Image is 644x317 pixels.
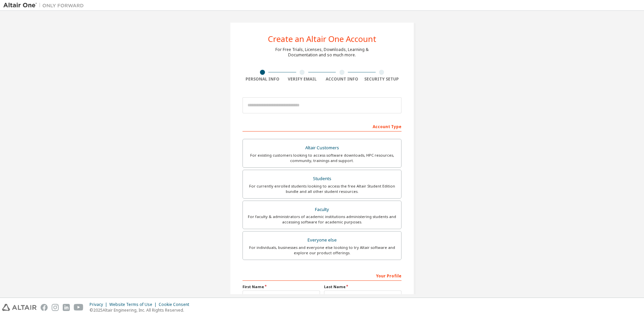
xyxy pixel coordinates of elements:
[243,121,401,131] div: Account Type
[159,302,193,307] div: Cookie Consent
[3,2,87,9] img: Altair One
[247,174,397,183] div: Students
[243,270,401,281] div: Your Profile
[52,304,59,311] img: instagram.svg
[247,235,397,245] div: Everyone else
[41,304,48,311] img: facebook.svg
[247,205,397,214] div: Faculty
[63,304,70,311] img: linkedin.svg
[109,302,159,307] div: Website Terms of Use
[243,284,320,289] label: First Name
[247,153,397,163] div: For existing customers looking to access software downloads, HPC resources, community, trainings ...
[2,304,37,311] img: altair_logo.svg
[322,76,362,82] div: Account Info
[74,304,84,311] img: youtube.svg
[275,47,369,58] div: For Free Trials, Licenses, Downloads, Learning & Documentation and so much more.
[247,183,397,194] div: For currently enrolled students looking to access the free Altair Student Edition bundle and all ...
[282,76,322,82] div: Verify Email
[90,302,109,307] div: Privacy
[247,143,397,153] div: Altair Customers
[362,76,402,82] div: Security Setup
[243,76,282,82] div: Personal Info
[90,307,193,313] p: © 2025 Altair Engineering, Inc. All Rights Reserved.
[247,245,397,256] div: For individuals, businesses and everyone else looking to try Altair software and explore our prod...
[247,214,397,225] div: For faculty & administrators of academic institutions administering students and accessing softwa...
[268,35,376,43] div: Create an Altair One Account
[324,284,401,289] label: Last Name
